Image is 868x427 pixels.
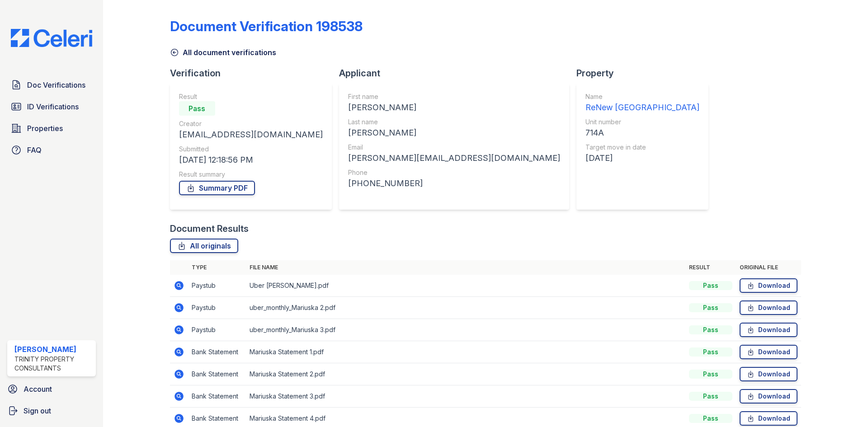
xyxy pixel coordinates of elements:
div: [EMAIL_ADDRESS][DOMAIN_NAME] [179,128,323,141]
div: Pass [689,303,732,312]
a: Doc Verifications [7,76,96,94]
div: Applicant [339,67,576,80]
td: Paystub [188,297,246,319]
div: Pass [689,281,732,290]
td: Bank Statement [188,341,246,363]
div: Document Verification 198538 [170,18,363,34]
td: Mariuska Statement 3.pdf [246,385,685,408]
td: Uber [PERSON_NAME].pdf [246,275,685,297]
th: Type [188,260,246,275]
div: Email [348,143,560,152]
div: [DATE] [585,152,699,164]
a: Sign out [4,402,99,420]
div: [PHONE_NUMBER] [348,177,560,190]
a: Account [4,380,99,398]
div: Submitted [179,145,323,154]
span: Doc Verifications [27,80,85,90]
div: Pass [689,347,732,357]
td: Bank Statement [188,385,246,408]
a: Name ReNew [GEOGRAPHIC_DATA] [585,92,699,114]
div: First name [348,92,560,101]
a: Download [740,345,797,359]
a: All originals [170,239,238,253]
div: Pass [689,325,732,334]
td: uber_monthly_Mariuska 2.pdf [246,297,685,319]
span: Sign out [24,405,51,416]
div: Unit number [585,117,699,127]
td: Mariuska Statement 1.pdf [246,341,685,363]
div: 714A [585,127,699,139]
div: Pass [689,392,732,401]
th: Original file [736,260,801,275]
div: Verification [170,67,339,80]
a: All document verifications [170,47,276,58]
td: Bank Statement [188,363,246,385]
span: FAQ [27,145,42,155]
a: Properties [7,119,96,137]
div: Creator [179,119,323,128]
div: [PERSON_NAME] [348,101,560,114]
div: [PERSON_NAME] [14,344,92,355]
div: Target move in date [585,143,699,152]
th: Result [685,260,736,275]
div: Phone [348,168,560,177]
a: Download [740,278,797,293]
div: [DATE] 12:18:56 PM [179,154,323,166]
a: Download [740,323,797,337]
div: Pass [689,370,732,379]
td: Paystub [188,319,246,341]
div: Last name [348,117,560,127]
div: Property [576,67,716,80]
img: CE_Logo_Blue-a8612792a0a2168367f1c8372b55b34899dd931a85d93a1a3d3e32e68fde9ad4.png [4,29,99,47]
iframe: chat widget [830,391,859,418]
div: Pass [179,101,215,116]
div: Trinity Property Consultants [14,355,92,373]
td: uber_monthly_Mariuska 3.pdf [246,319,685,341]
div: Document Results [170,222,249,235]
a: ID Verifications [7,98,96,116]
div: Name [585,92,699,101]
a: Download [740,300,797,315]
div: ReNew [GEOGRAPHIC_DATA] [585,101,699,114]
a: Download [740,411,797,426]
td: Paystub [188,275,246,297]
div: Result [179,92,323,101]
a: FAQ [7,141,96,159]
div: Pass [689,414,732,423]
span: ID Verifications [27,101,79,112]
span: Account [24,384,52,394]
th: File name [246,260,685,275]
a: Download [740,389,797,404]
div: [PERSON_NAME] [348,127,560,139]
span: Properties [27,123,63,134]
div: [PERSON_NAME][EMAIL_ADDRESS][DOMAIN_NAME] [348,152,560,164]
a: Download [740,367,797,381]
a: Summary PDF [179,181,255,195]
td: Mariuska Statement 2.pdf [246,363,685,385]
div: Result summary [179,170,323,179]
